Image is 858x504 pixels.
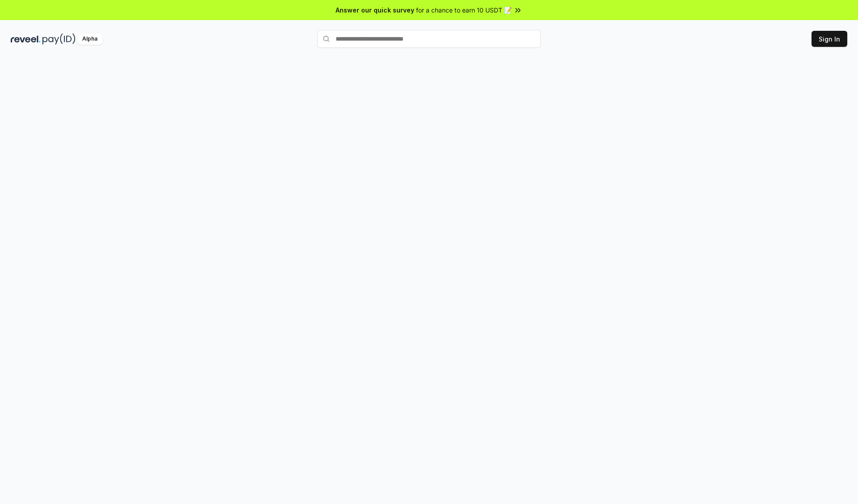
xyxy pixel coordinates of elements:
div: Alpha [77,33,102,45]
span: for a chance to earn 10 USDT 📝 [416,5,512,15]
span: Answer our quick survey [336,5,414,15]
button: Sign In [812,31,847,47]
img: pay_id [42,33,76,45]
img: reveel_dark [11,33,41,45]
